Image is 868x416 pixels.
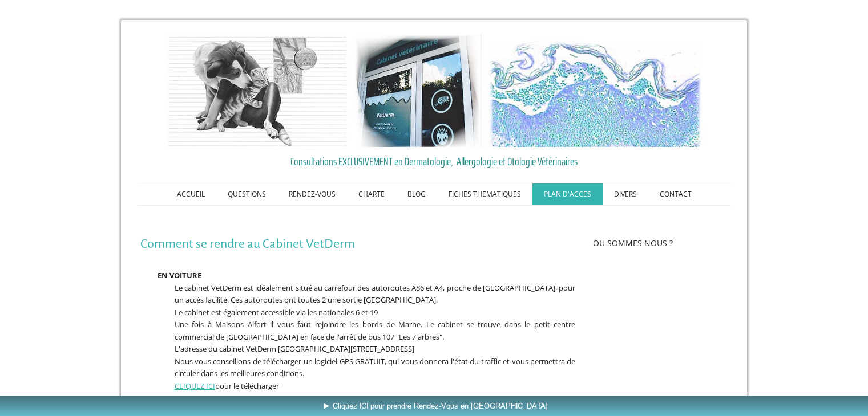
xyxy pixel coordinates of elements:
[175,283,576,305] span: Le cabinet VetDerm est idéalement situé au carrefour des autoroutes A86 et A4, proche de [GEOGRAP...
[175,319,576,342] span: Une fois à Maisons Alfort il vous faut rejoindre les bords de Marne. Le cabinet se trouve dans le...
[175,381,215,391] a: CLIQUEZ ICI
[648,183,703,205] a: CONTACT
[347,183,396,205] a: CHARTE
[158,270,201,280] strong: EN VOITURE
[175,356,576,379] span: Nous vous conseillons de télécharger un logiciel GPS GRATUIT, qui vous donnera l'état du traffic ...
[175,344,414,354] span: L'adresse du cabinet VetDerm [GEOGRAPHIC_DATA][STREET_ADDRESS]
[323,401,548,410] span: ► Cliquez ICI pour prendre Rendez-Vous en [GEOGRAPHIC_DATA]
[140,153,728,170] a: Consultations EXCLUSIVEMENT en Dermatologie, Allergologie et Otologie Vétérinaires
[437,183,532,205] a: FICHES THEMATIQUES
[532,183,603,205] a: PLAN D'ACCES
[603,183,648,205] a: DIVERS
[277,183,347,205] a: RENDEZ-VOUS
[165,183,216,205] a: ACCUEIL
[140,237,576,251] h1: Comment se rendre au Cabinet VetDerm
[175,381,279,391] span: pour le télécharger
[175,307,378,317] span: Le cabinet est également accessible via les nationales 6 et 19
[216,183,277,205] a: QUESTIONS
[396,183,437,205] a: BLOG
